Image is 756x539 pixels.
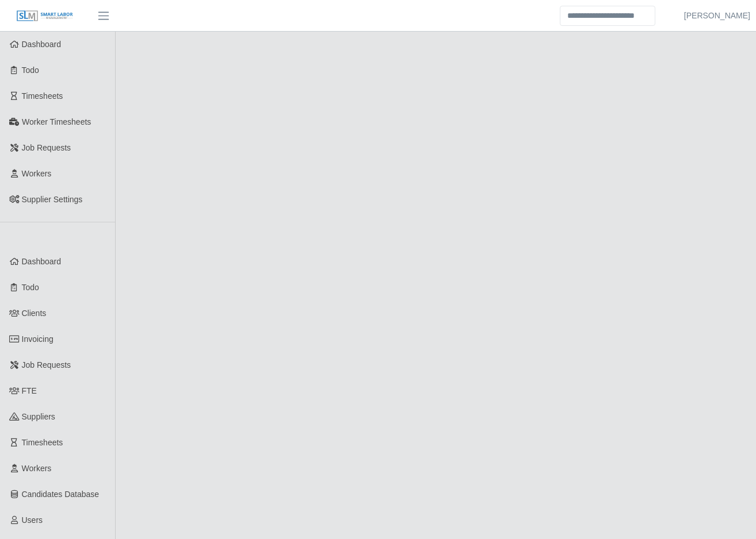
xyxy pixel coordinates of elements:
span: Timesheets [22,438,63,447]
span: Supplier Settings [22,195,83,204]
span: Suppliers [22,412,55,421]
span: Timesheets [22,91,63,101]
span: FTE [22,386,37,395]
span: Worker Timesheets [22,117,91,126]
span: Todo [22,283,39,292]
span: Todo [22,66,39,75]
span: Job Requests [22,143,71,152]
span: Dashboard [22,40,62,49]
span: Job Requests [22,360,71,369]
span: Candidates Database [22,490,100,499]
span: Dashboard [22,257,62,266]
span: Workers [22,464,52,473]
span: Workers [22,169,52,178]
span: Invoicing [22,334,54,344]
a: [PERSON_NAME] [684,10,750,22]
span: Clients [22,309,47,318]
img: SLM Logo [16,10,74,22]
span: Users [22,515,43,525]
input: Search [560,6,655,26]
